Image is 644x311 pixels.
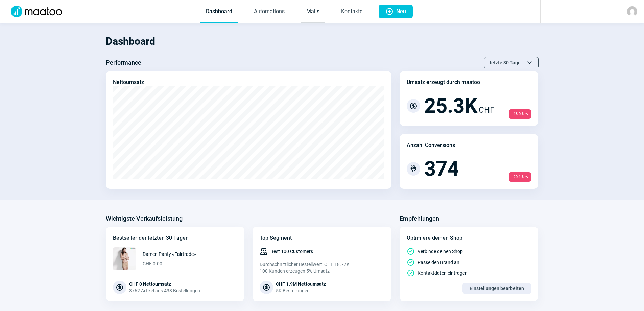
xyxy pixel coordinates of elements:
div: Umsatz erzeugt durch maatoo [407,78,480,86]
div: Bestseller der letzten 30 Tagen [113,234,238,242]
div: Durchschnittlicher Bestellwert: CHF 18.77K 100 Kunden erzeugen 5% Umsatz [260,261,384,274]
h3: Empfehlungen [400,213,439,224]
div: 3762 Artikel aus 438 Bestellungen [129,287,200,294]
span: Passe den Brand an [418,259,459,266]
img: Logo [7,6,66,17]
img: 68x68 [113,247,136,270]
span: letzte 30 Tage [490,57,521,68]
span: Einstellungen bearbeiten [470,283,524,294]
div: Top Segment [260,234,384,242]
a: Automations [248,1,290,23]
h1: Dashboard [106,30,539,53]
span: Damen Panty «Fairtrade» [143,251,196,258]
div: 5K Bestellungen [276,287,326,294]
button: Neu [379,5,413,18]
a: Mails [301,1,325,23]
span: Best 100 Customers [270,248,313,255]
h3: Wichtigste Verkaufsleistung [106,213,183,224]
h3: Performance [106,57,141,68]
img: avatar [627,6,637,17]
span: - 20.1 % [509,172,531,182]
div: CHF 0 Nettoumsatz [129,281,200,287]
span: CHF [479,104,494,116]
button: Einstellungen bearbeiten [462,283,531,294]
a: Kontakte [336,1,368,23]
div: Anzahl Conversions [407,141,455,149]
div: Optimiere deinen Shop [407,234,531,242]
span: 25.3K [424,96,477,116]
span: CHF 0.00 [143,260,196,267]
div: Nettoumsatz [113,78,144,86]
span: Neu [396,5,406,18]
span: - 18.0 % [509,109,531,119]
span: Kontaktdaten eintragen [418,270,468,276]
span: Verbinde deinen Shop [418,248,463,255]
span: 374 [424,159,459,179]
div: CHF 1.9M Nettoumsatz [276,281,326,287]
a: Dashboard [200,1,238,23]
